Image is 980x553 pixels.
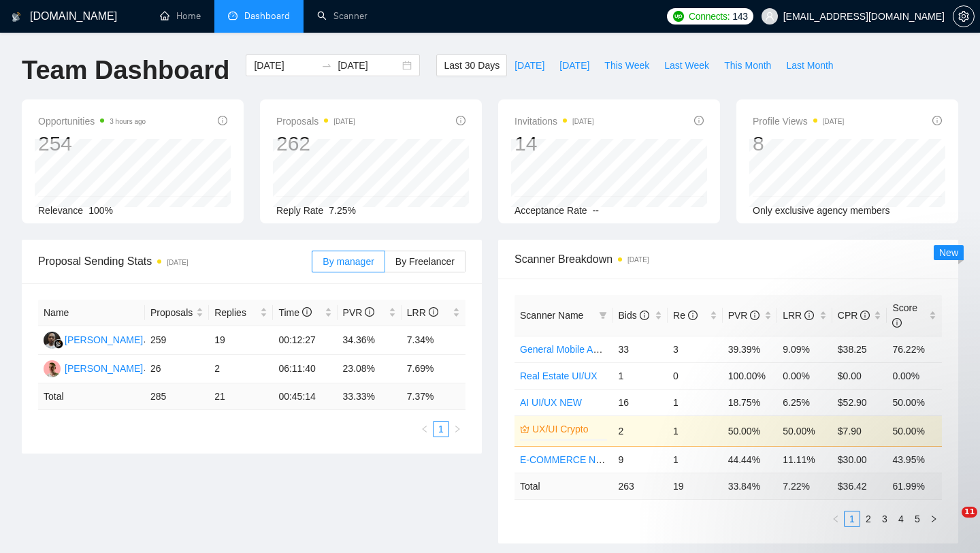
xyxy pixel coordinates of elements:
[218,116,227,125] span: info-circle
[777,389,832,415] td: 6.25%
[765,12,774,21] span: user
[724,58,771,73] span: This Month
[668,389,723,415] td: 1
[832,336,887,362] td: $38.25
[520,397,582,408] a: AI UI/UX NEW
[145,355,209,383] td: 26
[597,54,657,76] button: This Week
[520,310,583,321] span: Scanner Name
[273,355,337,383] td: 06:11:40
[416,421,433,437] button: left
[926,511,942,527] button: right
[887,362,942,389] td: 0.00%
[664,58,709,73] span: Last Week
[209,383,273,410] td: 21
[694,116,704,125] span: info-circle
[953,11,975,22] a: setting
[612,473,668,499] td: 263
[429,307,438,317] span: info-circle
[333,118,355,125] time: [DATE]
[932,116,942,125] span: info-circle
[753,131,844,157] div: 8
[779,54,840,76] button: Last Month
[877,511,893,527] li: 3
[612,362,668,389] td: 1
[167,259,188,266] time: [DATE]
[38,300,145,326] th: Name
[273,326,337,355] td: 00:12:27
[276,205,323,216] span: Reply Rate
[930,515,938,523] span: right
[673,310,698,321] span: Re
[777,336,832,362] td: 9.09%
[618,310,649,321] span: Bids
[209,326,273,355] td: 19
[38,113,146,129] span: Opportunities
[338,355,402,383] td: 23.08%
[845,511,860,526] a: 1
[514,58,544,73] span: [DATE]
[436,54,507,76] button: Last 30 Days
[612,446,668,473] td: 9
[572,118,593,125] time: [DATE]
[338,326,402,355] td: 34.36%
[329,205,356,216] span: 7.25%
[910,511,925,526] a: 5
[38,383,145,410] td: Total
[934,507,966,539] iframe: Intercom live chat
[893,511,909,527] li: 4
[228,11,238,20] span: dashboard
[44,334,143,345] a: WW[PERSON_NAME]
[838,310,870,321] span: CPR
[668,362,723,389] td: 0
[668,336,723,362] td: 3
[65,361,143,376] div: [PERSON_NAME]
[668,415,723,446] td: 1
[276,113,355,129] span: Proposals
[668,446,723,473] td: 1
[596,305,610,326] span: filter
[44,362,143,373] a: ST[PERSON_NAME]
[599,311,607,319] span: filter
[321,60,332,71] span: to
[321,60,332,71] span: swap-right
[894,511,909,526] a: 4
[278,307,311,318] span: Time
[953,11,974,22] span: setting
[343,307,375,318] span: PVR
[532,422,604,437] a: UX/UI Crypto
[723,389,778,415] td: 18.75%
[753,205,890,216] span: Only exclusive agency members
[657,54,717,76] button: Last Week
[717,54,779,76] button: This Month
[909,511,926,527] li: 5
[433,421,449,437] li: 1
[832,362,887,389] td: $0.00
[514,251,942,268] span: Scanner Breakdown
[507,54,552,76] button: [DATE]
[145,326,209,355] td: 259
[514,131,594,157] div: 14
[728,310,760,321] span: PVR
[145,383,209,410] td: 285
[38,205,83,216] span: Relevance
[434,422,448,437] a: 1
[449,421,465,437] button: right
[753,113,844,129] span: Profile Views
[402,326,465,355] td: 7.34%
[317,10,367,22] a: searchScanner
[323,256,374,267] span: By manager
[887,336,942,362] td: 76.22%
[612,389,668,415] td: 16
[673,11,684,22] img: upwork-logo.png
[953,5,975,27] button: setting
[514,205,587,216] span: Acceptance Rate
[860,311,870,320] span: info-circle
[723,336,778,362] td: 39.39%
[688,311,698,320] span: info-circle
[302,307,312,317] span: info-circle
[939,247,958,258] span: New
[444,58,500,73] span: Last 30 Days
[514,473,612,499] td: Total
[783,310,814,321] span: LRR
